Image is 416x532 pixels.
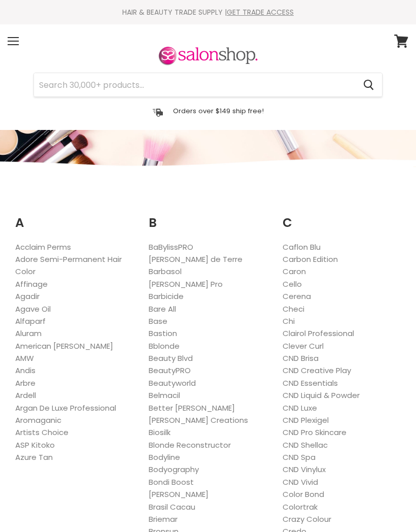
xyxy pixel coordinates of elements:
[15,440,55,450] a: ASP Kitoko
[149,378,196,388] a: Beautyworld
[283,390,360,401] a: CND Liquid & Powder
[283,200,401,233] h2: C
[15,254,122,277] a: Adore Semi-Permanent Hair Color
[15,390,36,401] a: Ardell
[149,242,193,252] a: BaBylissPRO
[149,328,177,339] a: Bastion
[15,291,40,302] a: Agadir
[283,279,302,289] a: Cello
[283,502,318,512] a: Colortrak
[283,464,326,475] a: CND Vinylux
[283,291,311,302] a: Cerena
[15,452,53,462] a: Azure Tan
[149,489,209,500] a: [PERSON_NAME]
[149,316,167,326] a: Base
[283,378,338,388] a: CND Essentials
[149,353,193,363] a: Beauty Blvd
[149,279,223,289] a: [PERSON_NAME] Pro
[15,353,34,363] a: AMW
[283,514,331,524] a: Crazy Colour
[15,200,133,233] h2: A
[283,452,316,462] a: CND Spa
[15,304,51,314] a: Agave Oil
[283,266,306,277] a: Caron
[149,452,180,462] a: Bodyline
[15,403,116,413] a: Argan De Luxe Professional
[15,242,71,252] a: Acclaim Perms
[15,365,36,376] a: Andis
[149,291,184,302] a: Barbicide
[283,304,304,314] a: Checi
[15,316,46,326] a: Alfaparf
[34,73,355,96] input: Search
[149,477,194,487] a: Bondi Boost
[283,254,338,264] a: Carbon Edition
[283,328,354,339] a: Clairol Professional
[149,502,195,512] a: Brasil Cacau
[15,328,42,339] a: Aluram
[149,390,180,401] a: Belmacil
[283,477,318,487] a: CND Vivid
[283,415,329,425] a: CND Plexigel
[15,415,61,425] a: Aromaganic
[149,440,231,450] a: Blonde Reconstructor
[149,514,178,524] a: Briemar
[283,440,328,450] a: CND Shellac
[149,341,180,351] a: Bblonde
[283,242,321,252] a: Caflon Blu
[15,427,68,438] a: Artists Choice
[283,341,324,351] a: Clever Curl
[15,279,48,289] a: Affinage
[149,304,176,314] a: Bare All
[149,427,170,438] a: Biosilk
[355,73,382,96] button: Search
[149,254,242,264] a: [PERSON_NAME] de Terre
[283,489,324,500] a: Color Bond
[283,365,351,376] a: CND Creative Play
[227,7,294,17] a: GET TRADE ACCESS
[33,73,383,97] form: Product
[283,403,317,413] a: CND Luxe
[149,403,235,413] a: Better [PERSON_NAME]
[283,316,295,326] a: Chi
[149,266,182,277] a: Barbasol
[15,378,36,388] a: Arbre
[283,427,346,438] a: CND Pro Skincare
[149,365,191,376] a: BeautyPRO
[149,200,267,233] h2: B
[149,415,248,425] a: [PERSON_NAME] Creations
[173,107,264,115] p: Orders over $149 ship free!
[15,341,113,351] a: American [PERSON_NAME]
[283,353,319,363] a: CND Brisa
[149,464,199,475] a: Bodyography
